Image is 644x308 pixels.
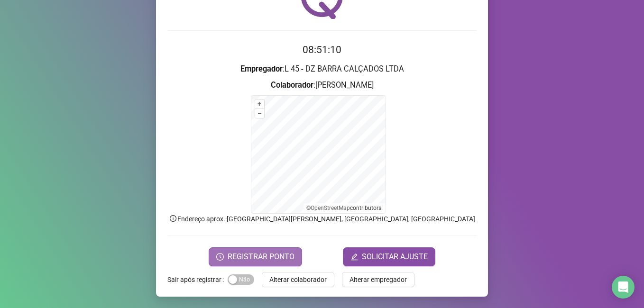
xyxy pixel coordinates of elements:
[167,214,477,224] p: Endereço aprox. : [GEOGRAPHIC_DATA][PERSON_NAME], [GEOGRAPHIC_DATA], [GEOGRAPHIC_DATA]
[311,205,350,211] a: OpenStreetMap
[612,276,635,299] div: Open Intercom Messenger
[240,64,283,73] strong: Empregador
[262,272,334,287] button: Alterar colaborador
[167,63,477,75] h3: : L 45 - DZ BARRA CALÇADOS LTDA
[350,274,407,285] span: Alterar empregador
[342,272,414,287] button: Alterar empregador
[362,251,428,263] span: SOLICITAR AJUSTE
[255,100,264,109] button: +
[350,253,358,261] span: edit
[216,253,224,261] span: clock-circle
[269,274,327,285] span: Alterar colaborador
[303,44,341,55] time: 08:51:10
[271,81,313,90] strong: Colaborador
[167,79,477,91] h3: : [PERSON_NAME]
[228,251,294,263] span: REGISTRAR PONTO
[343,247,435,266] button: editSOLICITAR AJUSTE
[169,214,177,223] span: info-circle
[209,247,302,266] button: REGISTRAR PONTO
[306,205,383,211] li: © contributors.
[255,109,264,118] button: –
[167,272,228,287] label: Sair após registrar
